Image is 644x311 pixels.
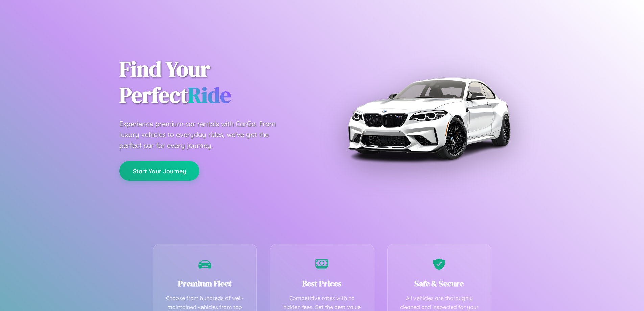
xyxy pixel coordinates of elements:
[398,278,481,289] h3: Safe & Secure
[344,34,513,203] img: Premium BMW car rental vehicle
[281,278,363,289] h3: Best Prices
[164,278,246,289] h3: Premium Fleet
[119,56,312,108] h1: Find Your Perfect
[119,161,199,181] button: Start Your Journey
[119,118,288,151] p: Experience premium car rentals with CarGo. From luxury vehicles to everyday rides, we've got the ...
[188,80,231,110] span: Ride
